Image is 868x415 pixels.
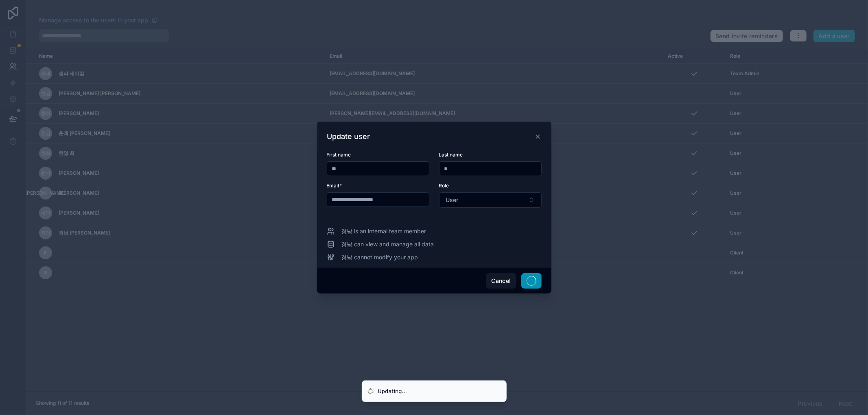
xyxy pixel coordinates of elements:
span: Role [439,183,449,189]
span: User [446,196,459,204]
span: 경남 is an internal team member [341,227,426,235]
h3: Update user [327,132,370,141]
button: Cancel [486,273,516,289]
div: Updating... [378,387,407,395]
span: 경남 cannot modify your app [341,253,418,261]
span: First name [327,152,351,158]
span: 경남 can view and manage all data [341,240,434,248]
span: Last name [439,152,463,158]
button: Select Button [439,192,542,208]
span: Email [327,183,339,189]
